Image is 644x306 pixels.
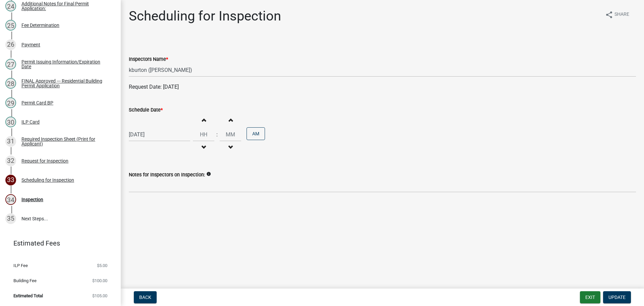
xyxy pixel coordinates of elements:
[5,136,16,147] div: 31
[21,1,110,11] div: Additional Notes for Final Permit Application:
[5,1,16,11] div: 24
[193,128,214,141] input: Hours
[129,83,636,91] p: Request Date: [DATE]
[129,8,281,24] h1: Scheduling for Inspection
[21,79,110,88] div: FINAL Approved --- Residential Building Permit Application
[13,278,37,283] span: Building Fee
[21,120,40,124] div: ILP Card
[5,59,16,70] div: 27
[5,236,110,250] a: Estimated Fees
[5,194,16,205] div: 34
[5,175,16,185] div: 33
[5,20,16,31] div: 25
[206,172,211,176] i: info
[21,178,74,182] div: Scheduling for Inspection
[129,108,163,113] label: Schedule Date
[5,156,16,166] div: 32
[605,11,613,19] i: share
[129,57,168,62] label: Inspectors Name
[21,42,40,47] div: Payment
[214,131,220,139] div: :
[220,128,241,141] input: Minutes
[129,173,205,177] label: Notes for Inspectors on Inspection:
[92,278,107,283] span: $100.00
[247,127,265,140] button: AM
[608,295,626,300] span: Update
[603,291,631,303] button: Update
[21,197,43,202] div: Inspection
[580,291,600,303] button: Exit
[13,263,28,268] span: ILP Fee
[5,117,16,127] div: 30
[129,128,190,141] input: mm/dd/yyyy
[13,294,43,298] span: Estimated Total
[600,8,635,21] button: shareShare
[5,213,16,224] div: 35
[5,78,16,89] div: 28
[21,100,53,105] div: Permit Card BP
[5,97,16,108] div: 29
[21,137,110,146] div: Required Inspection Sheet (Print for Applicant)
[614,11,629,19] span: Share
[5,39,16,50] div: 26
[97,263,107,268] span: $5.00
[21,59,110,69] div: Permit Issuing Information/Expiration Date
[21,23,59,28] div: Fee Determination
[139,295,151,300] span: Back
[21,159,68,163] div: Request for Inspection
[134,291,157,303] button: Back
[92,294,107,298] span: $105.00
